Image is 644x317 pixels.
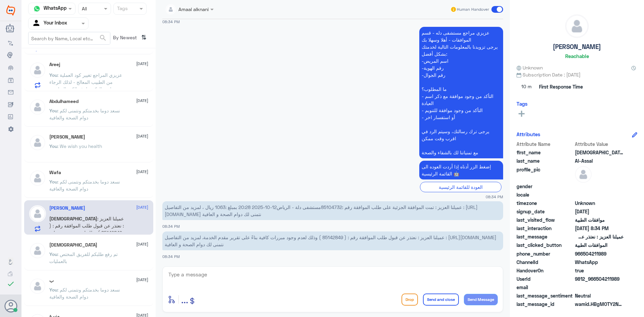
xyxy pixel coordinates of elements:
span: null [575,284,624,291]
span: Unknown [517,64,543,71]
span: search [99,34,107,42]
span: You [49,108,57,113]
span: [DEMOGRAPHIC_DATA] [49,216,97,221]
span: ChannelId [517,259,574,266]
span: last_clicked_button [517,242,574,249]
span: موافقات الطبية [575,216,624,223]
h5: Wafa [49,170,61,175]
h5: Abdulhameed [49,99,78,104]
img: defaultAdmin.png [575,166,592,183]
span: : نسعد دوما بخدمتكم ونتمنى لكم دوام الصحة والعافية [49,108,120,120]
span: First Response Time [539,83,583,90]
span: UserId [517,275,574,282]
span: You [49,179,57,184]
span: الموافقات الطبية [575,242,624,249]
span: Attribute Value [575,141,624,148]
span: last_message_id [517,301,574,308]
span: You [49,143,57,149]
span: gender [517,183,574,190]
h6: Attributes [517,131,540,137]
p: 12/10/2025, 8:34 PM [419,27,503,158]
p: 12/10/2025, 8:34 PM [162,201,503,220]
span: [DATE] [136,133,148,139]
h5: Mohammed Al-Assal [49,205,85,211]
span: [DATE] [136,61,148,67]
span: wamid.HBgMOTY2NTA0MjExOTg5FQIAEhgUM0FFMDZDQzQxQzc4NzRCRkU2QTcA [575,301,624,308]
span: [DATE] [136,241,148,247]
h5: ب [49,278,54,283]
span: : عزيزي المراجع تغيير كود العملية من الطبيب المعالج - لذلك الرجاء معاودة الدكتور لرفع الكود المنا... [49,72,122,99]
span: 08:34 PM [162,19,180,24]
h5: [PERSON_NAME] [553,43,601,51]
img: defaultAdmin.png [29,99,46,115]
span: signup_date [517,208,574,215]
div: العودة للقائمة الرئيسية [420,182,501,192]
span: 2025-10-12T17:34:37.899Z [575,225,624,232]
span: [DATE] [136,277,148,283]
span: Al-Assal [575,157,624,164]
span: last_name [517,157,574,164]
span: 2025-10-12T13:25:50.864Z [575,208,624,215]
button: Drop [401,294,418,306]
button: ... [181,292,188,307]
h5: Areej [49,62,60,67]
button: Send Message [464,294,498,305]
span: last_visited_flow [517,216,574,223]
img: Widebot Logo [6,5,15,16]
span: عميلنا العزيز : نعتذر عن قبول طلب الموافقة رقم : ( 85142849 ) وذلك لعدم وجود مبررات كافية بناءً ع... [575,233,624,240]
span: Mohammed [575,149,624,156]
img: defaultAdmin.png [29,278,46,295]
span: locale [517,191,574,198]
span: email [517,284,574,291]
img: defaultAdmin.png [29,205,46,222]
img: yourInbox.svg [32,18,42,29]
i: ⇅ [141,32,147,43]
span: By Newest [110,32,139,45]
img: defaultAdmin.png [29,62,46,78]
span: 2 [575,259,624,266]
span: You [49,72,57,78]
span: first_name [517,149,574,156]
span: You [49,287,57,293]
span: HandoverOn [517,267,574,274]
span: ... [181,293,188,305]
i: check [7,280,15,288]
span: last_message [517,233,574,240]
span: 08:34 PM [162,224,180,228]
span: [DATE] [136,169,148,175]
img: defaultAdmin.png [29,134,46,151]
span: 9812_966504211989 [575,275,624,282]
span: Human Handover [457,6,489,12]
span: 10 m [517,81,537,93]
img: whatsapp.png [32,4,42,14]
span: last_message_sentiment [517,292,574,299]
span: [DATE] [136,98,148,104]
div: Tags [116,5,128,13]
span: You [49,251,57,257]
span: : نسعد دوما بخدمتكم ونتمنى لكم دوام الصحة والعافية [49,179,120,192]
span: عميلنا العزيز : تمت الموافقة الجزئية على طلب الموافقة رقم :85104732مستشفى دلة - الرياض12-10-2025 ... [165,204,478,217]
img: defaultAdmin.png [29,170,46,187]
span: null [575,183,624,190]
h6: Tags [517,101,528,107]
h5: Aamir Khan [49,134,85,140]
span: 0 [575,292,624,299]
p: 12/10/2025, 8:34 PM [162,231,503,250]
img: defaultAdmin.png [29,242,46,259]
span: : نسعد دوما بخدمتكم ونتمنى لكم دوام الصحة والعافية [49,287,120,300]
span: Unknown [575,200,624,207]
span: 08:34 PM [486,194,503,200]
span: timezone [517,200,574,207]
span: null [575,191,624,198]
button: Send and close [423,294,459,306]
button: Avatar [4,300,17,312]
h6: Reachable [565,53,589,59]
h5: سبحان الله [49,242,97,248]
span: true [575,267,624,274]
span: : تم رفع طلبكم للفريق المختص بالعمليات [49,251,118,264]
span: [DATE] [136,204,148,210]
span: last_interaction [517,225,574,232]
button: search [99,33,107,44]
span: 966504211989 [575,250,624,257]
input: Search by Name, Local etc… [29,32,110,44]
